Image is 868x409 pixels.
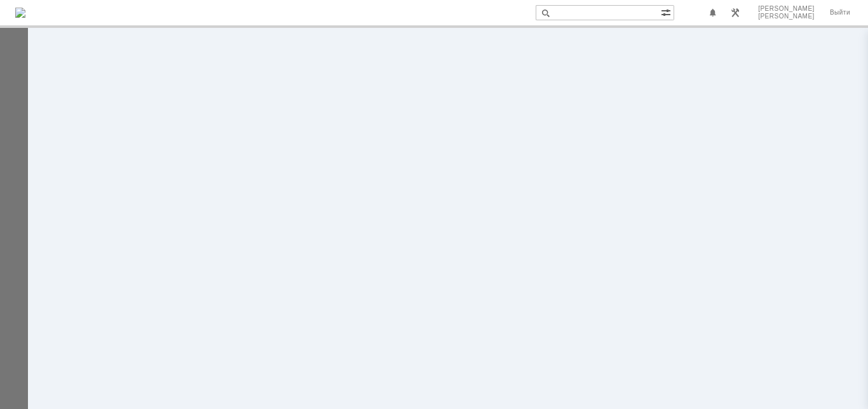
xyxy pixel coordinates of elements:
img: logo [15,8,25,18]
a: Перейти в интерфейс администратора [728,5,743,20]
span: [PERSON_NAME] [758,13,815,20]
a: Перейти на домашнюю страницу [15,8,25,18]
span: [PERSON_NAME] [758,5,815,13]
span: Расширенный поиск [661,6,674,18]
